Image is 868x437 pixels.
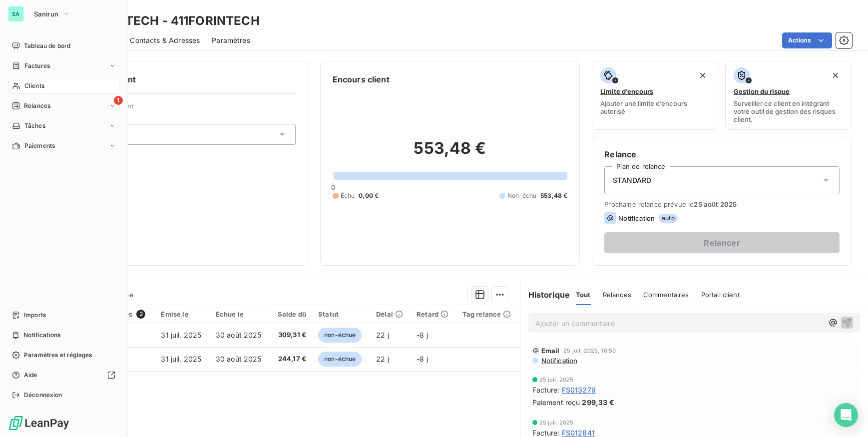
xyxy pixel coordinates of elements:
[603,291,631,299] span: Relances
[216,310,264,318] div: Échue le
[24,351,92,360] span: Paramètres et réglages
[592,61,719,130] button: Limite d’encoursAjouter une limite d’encours autorisé
[8,415,70,431] img: Logo LeanPay
[376,310,405,318] div: Délai
[834,403,858,427] div: Open Intercom Messenger
[161,355,201,363] span: 31 juil. 2025
[8,307,119,323] a: Imports
[8,6,24,22] div: SA
[618,214,655,222] span: Notification
[23,331,60,340] span: Notifications
[734,99,844,123] span: Surveiller ce client en intégrant votre outil de gestion des risques client.
[694,200,737,208] span: 25 août 2025
[541,347,560,355] span: Email
[359,191,379,200] span: 0,00 €
[417,355,428,363] span: -8 j
[604,232,840,253] button: Relancer
[212,35,250,45] span: Paramètres
[331,183,335,191] span: 0
[604,200,840,208] span: Prochaine relance prévue le
[161,331,201,339] span: 31 juil. 2025
[318,352,362,367] span: non-échue
[376,355,389,363] span: 22 j
[643,291,689,299] span: Commentaires
[276,310,306,318] div: Solde dû
[136,310,145,319] span: 2
[600,99,710,115] span: Ajouter une limite d’encours autorisé
[333,138,568,168] h2: 553,48 €
[600,87,653,95] span: Limite d’encours
[8,78,119,94] a: Clients
[114,96,123,105] span: 1
[417,331,428,339] span: -8 j
[318,328,362,343] span: non-échue
[725,61,852,130] button: Gestion du risqueSurveiller ce client en intégrant votre outil de gestion des risques client.
[333,73,390,85] h6: Encours client
[24,141,55,150] span: Paiements
[659,214,678,223] span: auto
[701,291,740,299] span: Portail client
[161,310,203,318] div: Émise le
[8,58,119,74] a: Factures
[540,191,567,200] span: 553,48 €
[8,118,119,134] a: Tâches
[24,81,44,90] span: Clients
[613,175,651,185] span: STANDARD
[24,391,62,400] span: Déconnexion
[532,397,580,408] span: Paiement reçu
[604,148,840,160] h6: Relance
[376,331,389,339] span: 22 j
[8,367,119,383] a: Aide
[562,385,596,395] span: FS013279
[216,331,262,339] span: 30 août 2025
[539,420,574,426] span: 25 juil. 2025
[507,191,536,200] span: Non-échu
[576,291,591,299] span: Tout
[24,371,37,380] span: Aide
[34,10,58,18] span: Sanirun
[341,191,355,200] span: Échu
[276,330,306,340] span: 309,31 €
[24,61,50,70] span: Factures
[24,101,50,110] span: Relances
[563,348,616,354] span: 25 juil. 2025, 10:50
[782,32,832,48] button: Actions
[8,98,119,114] a: 1Relances
[88,12,260,30] h3: FORINTECH - 411FORINTECH
[417,310,450,318] div: Retard
[462,310,514,318] div: Tag relance
[60,73,296,85] h6: Informations client
[734,87,790,95] span: Gestion du risque
[532,385,560,395] span: Facture :
[520,289,570,301] h6: Historique
[8,347,119,363] a: Paramètres et réglages
[24,311,46,320] span: Imports
[80,102,296,116] span: Propriétés Client
[276,354,306,364] span: 244,17 €
[539,377,574,383] span: 25 juil. 2025
[24,121,45,130] span: Tâches
[24,41,70,50] span: Tableau de bord
[8,38,119,54] a: Tableau de bord
[8,138,119,154] a: Paiements
[540,357,578,365] span: Notification
[216,355,262,363] span: 30 août 2025
[318,310,364,318] div: Statut
[582,397,614,408] span: 299,33 €
[130,35,200,45] span: Contacts & Adresses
